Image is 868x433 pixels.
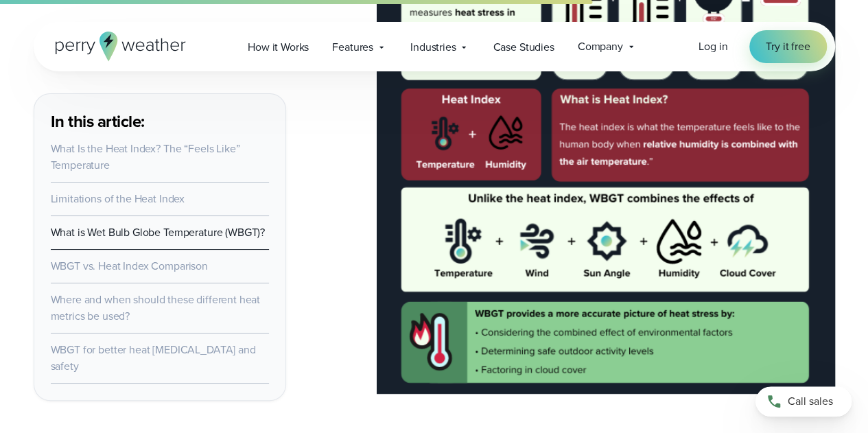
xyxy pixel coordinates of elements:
a: What is Wet Bulb Globe Temperature (WBGT)? [51,224,266,240]
h3: In this article: [51,110,269,132]
span: Call sales [788,393,833,410]
span: Try it free [766,38,810,55]
a: Try it free [749,30,826,63]
span: Features [332,39,373,56]
span: Log in [699,38,727,54]
a: How it Works [236,33,320,61]
span: Case Studies [493,39,554,56]
span: Company [578,38,623,55]
a: WBGT vs. Heat Index Comparison [51,258,208,274]
a: WBGT for better heat [MEDICAL_DATA] and safety [51,342,256,374]
span: Industries [410,39,456,56]
a: Where and when should these different heat metrics be used? [51,292,261,324]
span: How it Works [248,39,309,56]
a: What Is the Heat Index? The “Feels Like” Temperature [51,141,240,173]
a: Call sales [755,386,852,417]
a: Case Studies [481,33,565,61]
a: Limitations of the Heat Index [51,191,185,207]
a: Log in [699,38,727,55]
